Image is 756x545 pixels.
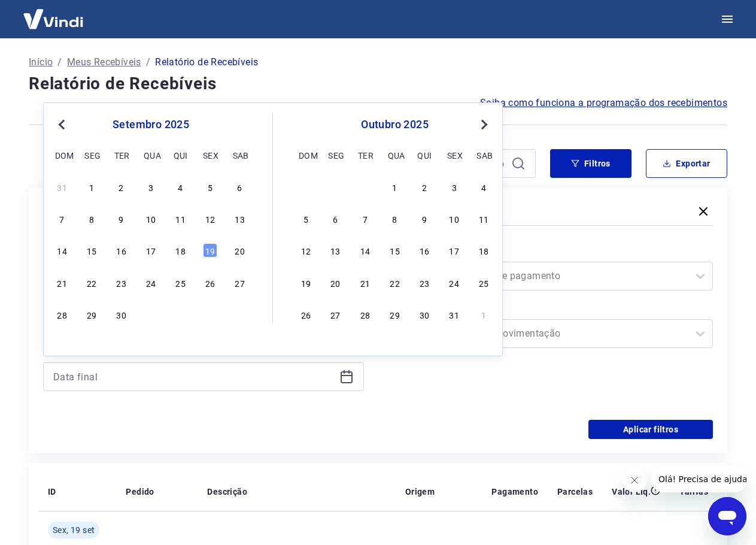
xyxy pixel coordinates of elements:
[447,243,462,258] div: Choose sexta-feira, 17 de outubro de 2025
[144,243,158,258] div: Choose quarta-feira, 17 de setembro de 2025
[417,211,432,226] div: Choose quinta-feira, 9 de outubro de 2025
[388,275,402,290] div: Choose quarta-feira, 22 de outubro de 2025
[55,180,69,194] div: Choose domingo, 31 de agosto de 2025
[55,148,69,162] div: dom
[299,211,313,226] div: Choose domingo, 5 de outubro de 2025
[328,243,342,258] div: Choose segunda-feira, 13 de outubro de 2025
[233,180,247,194] div: Choose sábado, 6 de setembro de 2025
[233,211,247,226] div: Choose sábado, 13 de setembro de 2025
[29,72,727,96] h4: Relatório de Recebíveis
[29,55,53,69] a: Início
[388,180,402,194] div: Choose quarta-feira, 1 de outubro de 2025
[358,275,372,290] div: Choose terça-feira, 21 de outubro de 2025
[114,275,129,290] div: Choose terça-feira, 23 de setembro de 2025
[174,275,188,290] div: Choose quinta-feira, 25 de setembro de 2025
[203,148,217,162] div: sex
[144,148,158,162] div: qua
[417,243,432,258] div: Choose quinta-feira, 16 de outubro de 2025
[174,180,188,194] div: Choose quinta-feira, 4 de setembro de 2025
[55,275,69,290] div: Choose domingo, 21 de setembro de 2025
[174,148,188,162] div: qui
[476,211,491,226] div: Choose sábado, 11 de outubro de 2025
[480,96,727,110] span: Saiba como funciona a programação dos recebimentos
[233,243,247,258] div: Choose sábado, 20 de setembro de 2025
[84,180,99,194] div: Choose segunda-feira, 1 de setembro de 2025
[491,486,538,498] p: Pagamento
[203,307,217,322] div: Choose sexta-feira, 3 de outubro de 2025
[299,307,313,322] div: Choose domingo, 26 de outubro de 2025
[417,148,432,162] div: qui
[417,180,432,194] div: Choose quinta-feira, 2 de outubro de 2025
[297,178,493,323] div: month 2025-10
[405,486,435,498] p: Origem
[233,275,247,290] div: Choose sábado, 27 de setembro de 2025
[651,466,746,492] iframe: Mensagem da empresa
[447,275,462,290] div: Choose sexta-feira, 24 de outubro de 2025
[708,497,746,535] iframe: Botão para abrir a janela de mensagens
[476,307,491,322] div: Choose sábado, 1 de novembro de 2025
[55,243,69,258] div: Choose domingo, 14 de setembro de 2025
[358,148,372,162] div: ter
[114,243,129,258] div: Choose terça-feira, 16 de setembro de 2025
[57,55,62,69] p: /
[299,148,313,162] div: dom
[114,180,129,194] div: Choose terça-feira, 2 de setembro de 2025
[84,211,99,226] div: Choose segunda-feira, 8 de setembro de 2025
[447,180,462,194] div: Choose sexta-feira, 3 de outubro de 2025
[612,486,651,498] p: Valor Líq.
[358,180,372,194] div: Choose terça-feira, 30 de setembro de 2025
[388,148,402,162] div: qua
[476,243,491,258] div: Choose sábado, 18 de outubro de 2025
[126,486,154,498] p: Pedido
[114,307,129,322] div: Choose terça-feira, 30 de setembro de 2025
[447,211,462,226] div: Choose sexta-feira, 10 de outubro de 2025
[55,307,69,322] div: Choose domingo, 28 de setembro de 2025
[67,55,141,69] a: Meus Recebíveis
[358,243,372,258] div: Choose terça-feira, 14 de outubro de 2025
[174,243,188,258] div: Choose quinta-feira, 18 de setembro de 2025
[297,117,493,132] div: outubro 2025
[203,243,217,258] div: Choose sexta-feira, 19 de setembro de 2025
[623,468,646,492] iframe: Fechar mensagem
[84,243,99,258] div: Choose segunda-feira, 15 de setembro de 2025
[203,180,217,194] div: Choose sexta-feira, 5 de setembro de 2025
[53,178,248,323] div: month 2025-09
[144,307,158,322] div: Choose quarta-feira, 1 de outubro de 2025
[417,275,432,290] div: Choose quinta-feira, 23 de outubro de 2025
[174,211,188,226] div: Choose quinta-feira, 11 de setembro de 2025
[146,55,150,69] p: /
[476,148,491,162] div: sab
[358,211,372,226] div: Choose terça-feira, 7 de outubro de 2025
[646,149,727,178] button: Exportar
[144,180,158,194] div: Choose quarta-feira, 3 de setembro de 2025
[299,243,313,258] div: Choose domingo, 12 de outubro de 2025
[299,275,313,290] div: Choose domingo, 19 de outubro de 2025
[207,486,247,498] p: Descrição
[328,307,342,322] div: Choose segunda-feira, 27 de outubro de 2025
[144,275,158,290] div: Choose quarta-feira, 24 de setembro de 2025
[84,148,99,162] div: seg
[55,211,69,226] div: Choose domingo, 7 de setembro de 2025
[7,8,101,18] span: Olá! Precisa de ajuda?
[417,307,432,322] div: Choose quinta-feira, 30 de outubro de 2025
[84,275,99,290] div: Choose segunda-feira, 22 de setembro de 2025
[328,275,342,290] div: Choose segunda-feira, 20 de outubro de 2025
[233,307,247,322] div: Choose sábado, 4 de outubro de 2025
[447,307,462,322] div: Choose sexta-feira, 31 de outubro de 2025
[53,524,95,536] span: Sex, 19 set
[388,211,402,226] div: Choose quarta-feira, 8 de outubro de 2025
[557,486,593,498] p: Parcelas
[53,117,248,132] div: setembro 2025
[299,180,313,194] div: Choose domingo, 28 de setembro de 2025
[476,275,491,290] div: Choose sábado, 25 de outubro de 2025
[203,275,217,290] div: Choose sexta-feira, 26 de setembro de 2025
[328,180,342,194] div: Choose segunda-feira, 29 de setembro de 2025
[588,420,713,439] button: Aplicar filtros
[395,245,711,259] label: Forma de Pagamento
[388,307,402,322] div: Choose quarta-feira, 29 de outubro de 2025
[358,307,372,322] div: Choose terça-feira, 28 de outubro de 2025
[476,180,491,194] div: Choose sábado, 4 de outubro de 2025
[54,117,69,132] button: Previous Month
[14,1,92,37] img: Vindi
[144,211,158,226] div: Choose quarta-feira, 10 de setembro de 2025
